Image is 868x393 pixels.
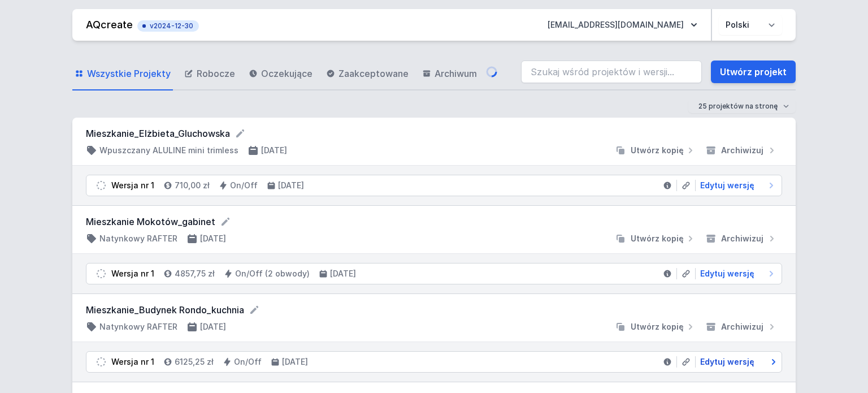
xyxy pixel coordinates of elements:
[111,180,154,191] div: Wersja nr 1
[330,268,356,279] h4: [DATE]
[111,356,154,368] div: Wersja nr 1
[696,268,777,279] a: Edytuj wersję
[700,356,754,368] span: Edytuj wersję
[230,180,258,191] h4: On/Off
[261,145,287,156] h4: [DATE]
[182,58,237,90] a: Robocze
[719,15,782,35] select: Wybierz język
[96,180,107,191] img: draft.svg
[143,21,193,31] span: v2024-12-30
[278,180,304,191] h4: [DATE]
[610,321,701,332] button: Utwórz kopię
[539,15,706,35] button: [EMAIL_ADDRESS][DOMAIN_NAME]
[631,145,684,156] span: Utwórz kopię
[696,356,777,368] a: Edytuj wersję
[86,215,782,228] form: Mieszkanie Mokotów_gabinet
[631,321,684,332] span: Utwórz kopię
[200,233,226,244] h4: [DATE]
[235,128,246,139] button: Edytuj nazwę projektu
[175,356,214,368] h4: 6125,25 zł
[721,233,763,244] span: Archiwizuj
[420,58,479,90] a: Archiwum
[701,145,782,156] button: Archiwizuj
[700,180,754,191] span: Edytuj wersję
[282,356,308,368] h4: [DATE]
[631,233,684,244] span: Utwórz kopię
[175,180,210,191] h4: 710,00 zł
[197,67,235,80] span: Robocze
[99,145,238,156] h4: Wpuszczany ALULINE mini trimless
[235,268,310,279] h4: On/Off (2 obwody)
[338,67,409,80] span: Zaakceptowane
[435,67,477,80] span: Archiwum
[111,268,154,279] div: Wersja nr 1
[711,61,796,83] a: Utwórz projekt
[700,268,754,279] span: Edytuj wersję
[87,67,171,80] span: Wszystkie Projekty
[96,268,107,279] img: draft.svg
[261,67,313,80] span: Oczekujące
[610,145,701,156] button: Utwórz kopię
[137,18,199,32] button: v2024-12-30
[86,127,782,140] form: Mieszkanie_Elżbieta_Gluchowska
[610,233,701,244] button: Utwórz kopię
[175,268,215,279] h4: 4857,75 zł
[220,216,231,227] button: Edytuj nazwę projektu
[246,58,315,90] a: Oczekujące
[721,145,763,156] span: Archiwizuj
[701,233,782,244] button: Archiwizuj
[99,321,177,332] h4: Natynkowy RAFTER
[234,356,262,368] h4: On/Off
[96,356,107,368] img: draft.svg
[721,321,763,332] span: Archiwizuj
[72,58,173,90] a: Wszystkie Projekty
[86,303,782,317] form: Mieszkanie_Budynek Rondo_kuchnia
[701,321,782,332] button: Archiwizuj
[200,321,226,332] h4: [DATE]
[696,180,777,191] a: Edytuj wersję
[99,233,177,244] h4: Natynkowy RAFTER
[86,19,133,31] a: AQcreate
[324,58,411,90] a: Zaakceptowane
[249,304,260,316] button: Edytuj nazwę projektu
[521,61,702,83] input: Szukaj wśród projektów i wersji...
